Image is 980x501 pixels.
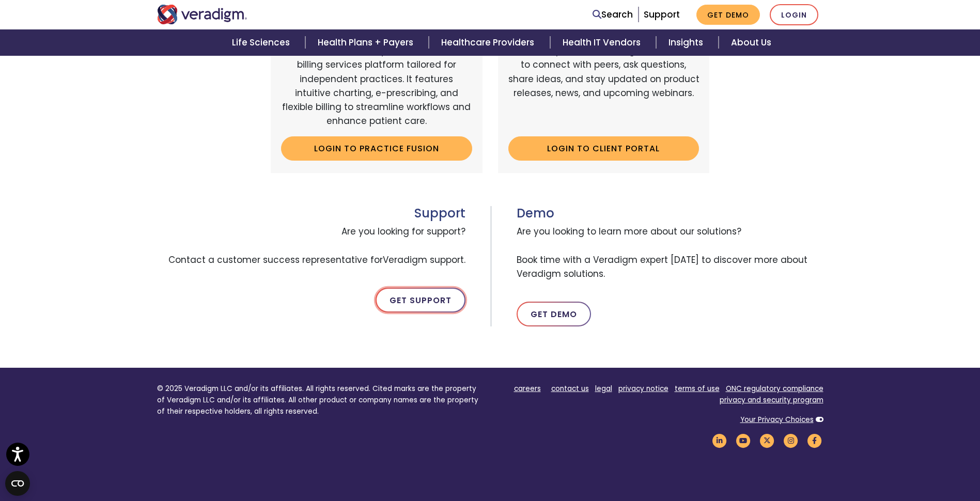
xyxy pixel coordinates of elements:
a: Veradigm LinkedIn Link [711,435,728,445]
a: Get Support [376,288,465,312]
a: Healthcare Providers [429,29,550,56]
a: legal [595,384,612,394]
a: Veradigm Twitter Link [758,435,776,445]
p: An online portal for Veradigm customers to connect with peers, ask questions, share ideas, and st... [508,44,699,128]
span: Veradigm support. [383,254,465,266]
h3: Demo [517,206,823,221]
button: Open CMP widget [5,471,30,496]
a: Health Plans + Payers [305,29,429,56]
a: Life Sciences [220,29,305,56]
a: Get Demo [696,5,760,25]
a: Insights [656,29,719,56]
a: terms of use [675,384,720,394]
a: Your Privacy Choices [740,415,814,425]
iframe: Drift Chat Widget [782,427,968,489]
span: Are you looking for support? Contact a customer success representative for [157,221,465,271]
a: Login to Client Portal [508,136,699,160]
a: Login to Practice Fusion [281,136,472,160]
a: Login [770,4,818,25]
a: careers [514,384,541,394]
a: Health IT Vendors [550,29,656,56]
a: Veradigm YouTube Link [735,435,752,445]
a: Get Demo [517,302,591,326]
a: privacy and security program [720,395,823,405]
span: Are you looking to learn more about our solutions? Book time with a Veradigm expert [DATE] to dis... [517,221,823,285]
a: contact us [551,384,589,394]
h3: Support [157,206,465,221]
p: © 2025 Veradigm LLC and/or its affiliates. All rights reserved. Cited marks are the property of V... [157,383,483,417]
p: A cloud-based, easy-to-use EHR and billing services platform tailored for independent practices. ... [281,44,472,128]
img: Veradigm logo [157,5,247,24]
a: privacy notice [618,384,668,394]
a: Search [593,8,633,22]
a: Support [644,8,680,21]
a: ONC regulatory compliance [726,384,823,394]
a: About Us [719,29,784,56]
